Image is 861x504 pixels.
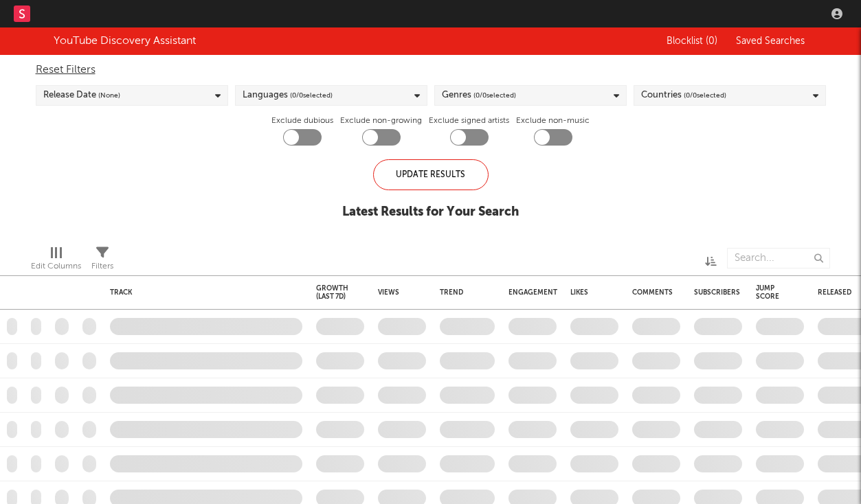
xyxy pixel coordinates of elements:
[91,241,113,281] div: Filters
[694,288,740,297] div: Subscribers
[378,288,405,297] div: Views
[440,288,488,297] div: Trend
[91,258,113,275] div: Filters
[31,241,81,281] div: Edit Columns
[508,288,557,297] div: Engagement
[667,36,717,46] span: Blocklist
[516,113,590,129] label: Exclude non-music
[632,288,673,297] div: Comments
[570,288,598,297] div: Likes
[98,87,120,104] span: (None)
[732,36,807,47] button: Saved Searches
[818,288,859,297] div: Released
[340,113,422,129] label: Exclude non-growing
[706,36,717,46] span: ( 0 )
[54,33,196,49] div: YouTube Discovery Assistant
[271,113,333,129] label: Exclude dubious
[684,87,726,104] span: ( 0 / 0 selected)
[31,258,81,275] div: Edit Columns
[43,87,120,104] div: Release Date
[373,159,489,190] div: Update Results
[641,87,726,104] div: Countries
[756,284,783,301] div: Jump Score
[316,284,348,301] div: Growth (last 7d)
[243,87,333,104] div: Languages
[342,204,519,220] div: Latest Results for Your Search
[110,288,295,297] div: Track
[442,87,516,104] div: Genres
[290,87,333,104] span: ( 0 / 0 selected)
[36,62,826,78] div: Reset Filters
[736,36,807,46] span: Saved Searches
[429,113,509,129] label: Exclude signed artists
[473,87,516,104] span: ( 0 / 0 selected)
[727,248,830,268] input: Search...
